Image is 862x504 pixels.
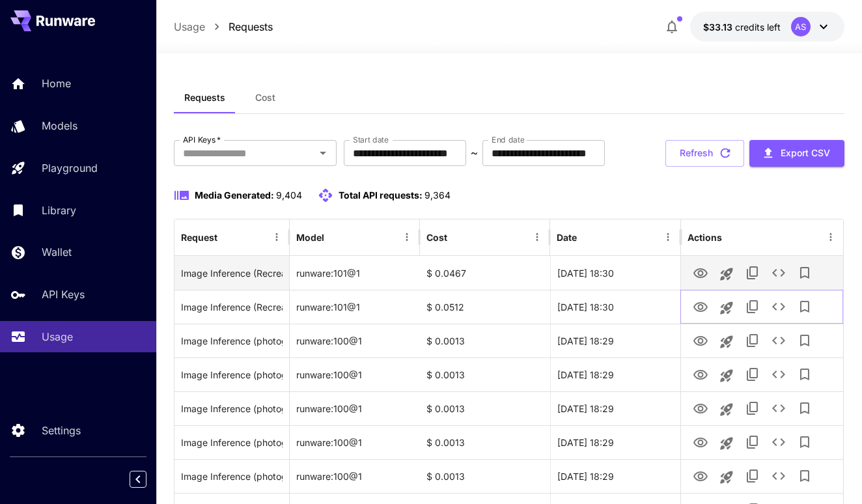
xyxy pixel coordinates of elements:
[268,228,286,246] button: Menu
[420,256,550,290] div: $ 0.0467
[714,261,740,287] button: Launch in playground
[792,429,818,455] button: Add to library
[181,392,283,425] div: Click to copy prompt
[181,290,283,324] div: Click to copy prompt
[766,260,792,286] button: See details
[139,468,156,491] div: Collapse sidebar
[42,76,71,91] p: Home
[181,324,283,357] div: Click to copy prompt
[290,290,420,324] div: runware:101@1
[296,232,324,243] div: Model
[290,256,420,290] div: runware:101@1
[740,463,766,489] button: Copy TaskUUID
[714,295,740,321] button: Launch in playground
[449,228,467,246] button: Sort
[398,228,416,246] button: Menu
[420,459,550,493] div: $ 0.0013
[740,294,766,320] button: Copy TaskUUID
[42,118,77,133] p: Models
[229,19,273,35] p: Requests
[339,189,423,201] span: Total API requests:
[688,428,714,455] button: View
[42,203,76,218] p: Library
[578,228,596,246] button: Sort
[714,329,740,355] button: Launch in playground
[181,358,283,391] div: Click to copy prompt
[326,228,344,246] button: Sort
[766,294,792,320] button: See details
[183,134,221,145] label: API Keys
[426,232,447,243] div: Cost
[290,425,420,459] div: runware:100@1
[550,290,680,324] div: 23 Sep, 2025 18:30
[735,21,781,33] span: credits left
[314,144,332,162] button: Open
[184,92,225,104] span: Requests
[792,328,818,354] button: Add to library
[714,397,740,423] button: Launch in playground
[42,244,72,260] p: Wallet
[420,357,550,391] div: $ 0.0013
[42,160,98,176] p: Playground
[665,140,744,167] button: Refresh
[276,189,302,201] span: 9,404
[703,20,781,34] div: $33.13077
[492,134,524,145] label: End date
[688,462,714,489] button: View
[688,232,722,243] div: Actions
[688,327,714,354] button: View
[557,232,577,243] div: Date
[290,459,420,493] div: runware:100@1
[181,257,283,290] div: Click to copy prompt
[424,189,451,201] span: 9,364
[550,425,680,459] div: 23 Sep, 2025 18:29
[290,357,420,391] div: runware:100@1
[822,228,840,246] button: Menu
[420,391,550,425] div: $ 0.0013
[255,92,275,104] span: Cost
[740,429,766,455] button: Copy TaskUUID
[792,294,818,320] button: Add to library
[550,256,680,290] div: 23 Sep, 2025 18:30
[703,21,735,33] span: $33.13
[42,423,81,438] p: Settings
[688,395,714,421] button: View
[420,324,550,357] div: $ 0.0013
[740,328,766,354] button: Copy TaskUUID
[714,430,740,456] button: Launch in playground
[290,324,420,357] div: runware:100@1
[528,228,546,246] button: Menu
[195,189,274,201] span: Media Generated:
[219,228,237,246] button: Sort
[550,391,680,425] div: 23 Sep, 2025 18:29
[766,429,792,455] button: See details
[471,145,478,161] p: ~
[766,463,792,489] button: See details
[174,19,205,35] a: Usage
[659,228,677,246] button: Menu
[174,19,273,35] nav: breadcrumb
[740,361,766,387] button: Copy TaskUUID
[130,471,146,488] button: Collapse sidebar
[714,464,740,490] button: Launch in playground
[792,260,818,286] button: Add to library
[42,329,73,344] p: Usage
[792,463,818,489] button: Add to library
[690,12,844,42] button: $33.13077AS
[792,395,818,421] button: Add to library
[181,460,283,493] div: Click to copy prompt
[714,363,740,389] button: Launch in playground
[353,134,389,145] label: Start date
[791,17,811,36] div: AS
[550,459,680,493] div: 23 Sep, 2025 18:29
[766,361,792,387] button: See details
[42,287,85,302] p: API Keys
[550,324,680,357] div: 23 Sep, 2025 18:29
[766,395,792,421] button: See details
[688,293,714,320] button: View
[550,357,680,391] div: 23 Sep, 2025 18:29
[740,260,766,286] button: Copy TaskUUID
[420,290,550,324] div: $ 0.0512
[290,391,420,425] div: runware:100@1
